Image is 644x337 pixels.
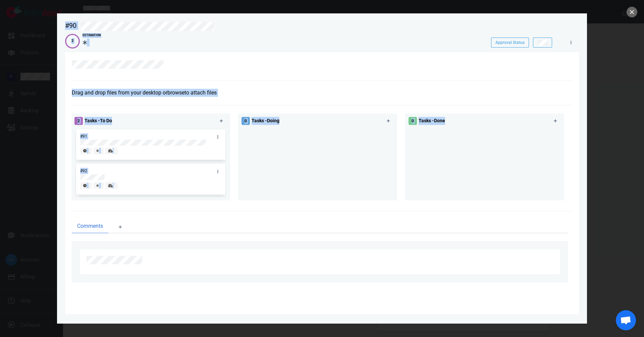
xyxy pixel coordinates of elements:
[85,118,112,123] span: Tasks - To Do
[167,89,184,96] a: browse
[80,168,87,173] span: #92
[419,118,445,123] span: Tasks - Done
[252,118,279,123] span: Tasks - Doing
[65,21,76,30] div: #90
[491,38,529,48] button: Approval Status
[77,222,103,230] span: Comments
[71,38,73,44] div: 2
[184,89,217,96] span: to attach files
[83,33,101,38] div: Estimation
[241,117,250,125] span: 0
[80,134,87,139] span: #91
[72,89,167,96] span: Drag and drop files from your desktop or
[74,117,83,125] span: 2
[616,310,636,330] a: Open de chat
[627,7,637,17] button: close
[409,117,417,125] span: 0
